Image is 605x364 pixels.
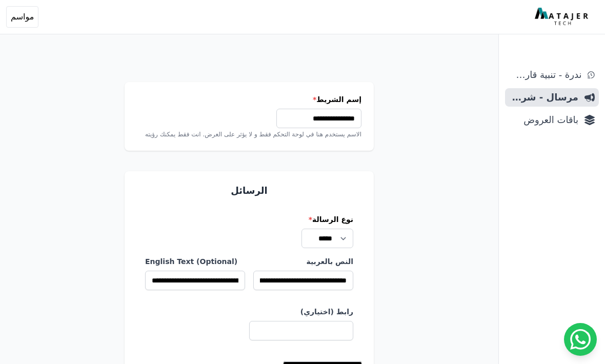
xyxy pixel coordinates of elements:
[145,214,353,225] label: نوع الرسالة
[145,307,353,317] label: رابط (اختياري)
[6,6,38,28] button: مواسم
[145,256,245,267] label: English Text (Optional)
[509,68,581,82] span: ندرة - تنبية قارب علي النفاذ
[11,11,34,23] span: مواسم
[509,90,578,105] span: مرسال - شريط دعاية
[535,8,591,26] img: MatajerTech Logo
[137,184,361,198] h3: الرسائل
[137,130,361,138] div: الاسم يستخدم هنا في لوحة التحكم فقط و لا يؤثر على العرض. انت فقط يمكنك رؤيته
[509,113,578,127] span: باقات العروض
[253,256,353,267] label: النص بالعربية
[137,94,361,105] label: إسم الشريط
